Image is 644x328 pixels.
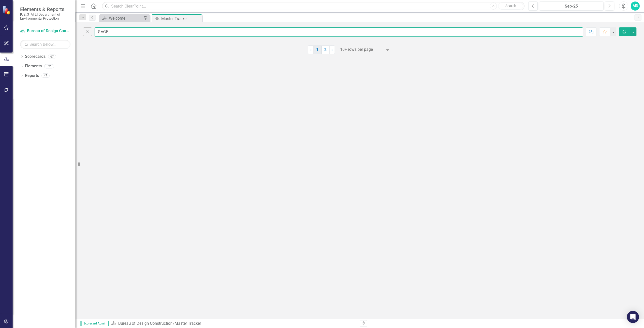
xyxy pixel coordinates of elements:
[20,28,70,34] a: Bureau of Design Construction
[44,64,54,68] div: 521
[332,47,333,52] span: ›
[109,15,142,21] div: Welcome
[631,2,640,11] button: MD
[20,12,70,21] small: [US_STATE] Department of Environmental Protection
[20,6,70,12] span: Elements & Reports
[20,40,70,49] input: Search Below...
[25,54,46,60] a: Scorecards
[95,27,583,37] input: Find in Master Tracker (External)...
[25,63,42,69] a: Elements
[42,74,50,78] div: 47
[111,321,356,326] div: »
[539,2,603,11] button: Sep-25
[313,45,321,54] a: 1
[48,55,56,59] div: 97
[3,6,11,15] img: ClearPoint Strategy
[627,311,639,323] div: Open Intercom Messenger
[161,16,201,22] div: Master Tracker
[505,4,516,8] span: Search
[25,73,39,79] a: Reports
[80,321,109,326] span: Scorecard Admin
[118,321,173,326] a: Bureau of Design Construction
[498,3,523,10] button: Search
[310,47,311,52] span: ‹
[321,45,330,54] a: 2
[101,15,142,21] a: Welcome
[102,2,525,11] input: Search ClearPoint...
[541,3,602,9] div: Sep-25
[175,321,201,326] div: Master Tracker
